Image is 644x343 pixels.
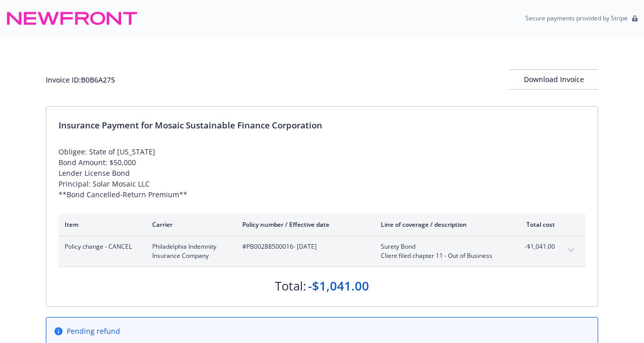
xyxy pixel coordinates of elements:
div: Total: [275,277,306,295]
div: Policy change - CANCELPhiladelphia Indemnity Insurance Company#PB00288500016- [DATE]Surety BondCl... [59,236,585,267]
div: Carrier [152,220,226,229]
span: Client filed chapter 11 - Out of Business [381,251,500,260]
div: Insurance Payment for Mosaic Sustainable Finance Corporation [59,119,585,132]
span: Policy change - CANCEL [65,242,136,251]
span: Surety Bond [381,242,500,251]
div: Item [65,220,136,229]
span: #PB00288500016 - [DATE] [242,242,365,251]
span: Surety BondClient filed chapter 11 - Out of Business [381,242,500,260]
span: Pending refund [67,326,120,336]
button: Download Invoice [509,69,598,90]
div: Invoice ID: B0B6A275 [46,74,115,85]
span: Philadelphia Indemnity Insurance Company [152,242,226,260]
div: Download Invoice [509,70,598,89]
div: Line of coverage / description [381,220,500,229]
p: Secure payments provided by Stripe [525,14,628,22]
div: Total cost [517,220,555,229]
div: Obligee: State of [US_STATE] Bond Amount: $50,000 Lender License Bond Principal: Solar Mosaic LLC... [59,146,585,200]
div: -$1,041.00 [308,277,369,295]
div: Policy number / Effective date [242,220,365,229]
